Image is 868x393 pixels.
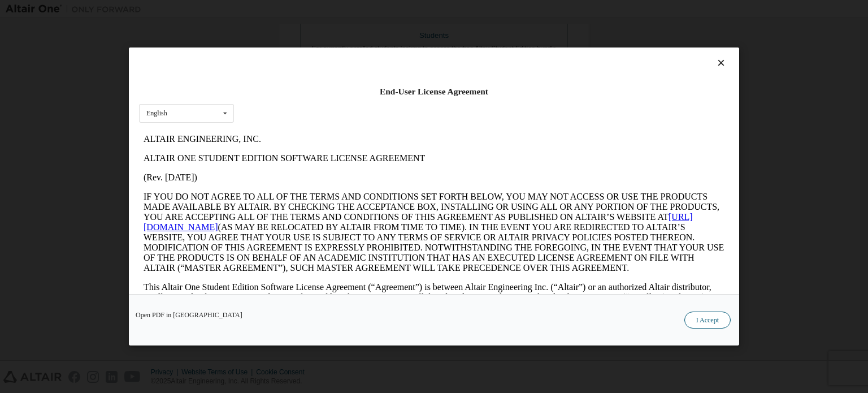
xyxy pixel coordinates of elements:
[5,153,585,193] p: This Altair One Student Edition Software License Agreement (“Agreement”) is between Altair Engine...
[684,312,731,329] button: I Accept
[146,110,167,116] div: English
[5,24,585,34] p: ALTAIR ONE STUDENT EDITION SOFTWARE LICENSE AGREEMENT
[5,62,585,144] p: IF YOU DO NOT AGREE TO ALL OF THE TERMS AND CONDITIONS SET FORTH BELOW, YOU MAY NOT ACCESS OR USE...
[5,83,554,102] a: [URL][DOMAIN_NAME]
[136,312,242,318] a: Open PDF in [GEOGRAPHIC_DATA]
[5,43,585,53] p: (Rev. [DATE])
[5,5,585,15] p: ALTAIR ENGINEERING, INC.
[139,86,729,97] div: End-User License Agreement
